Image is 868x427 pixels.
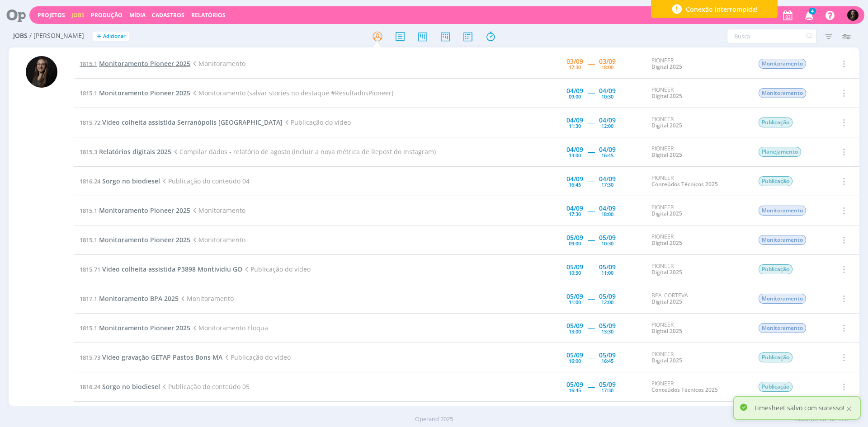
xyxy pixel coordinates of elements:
[651,122,682,129] a: Digital 2025
[190,89,393,97] span: Monitoramento (salvar stories no destaque #ResultadosPioneer)
[759,352,793,362] span: Publicação
[569,153,581,158] div: 13:00
[149,12,187,19] button: Cadastros
[569,329,581,334] div: 13:00
[191,11,226,19] a: Relatórios
[599,293,616,300] div: 05/09
[759,294,806,304] span: Monitoramento
[179,294,234,303] span: Monitoramento
[599,235,616,241] div: 05/09
[588,206,594,215] span: -----
[651,145,745,159] div: PIONEER
[569,358,581,363] div: 16:00
[601,388,613,393] div: 17:30
[651,151,682,159] a: Digital 2025
[80,236,97,244] span: 1815.1
[160,177,250,185] span: Publicação do conteúdo 04
[601,300,613,305] div: 12:00
[601,270,613,275] div: 11:00
[80,89,190,97] a: 1815.1Monitoramento Pioneer 2025
[588,118,594,127] span: -----
[599,323,616,329] div: 05/09
[809,8,816,14] span: 4
[80,383,100,391] span: 1816.24
[80,206,97,215] span: 1815.1
[759,117,793,127] span: Publicação
[71,11,85,19] a: Jobs
[99,324,190,332] span: Monitoramento Pioneer 2025
[80,382,160,391] a: 1816.24Sorgo no biodiesel
[588,294,594,303] span: -----
[651,116,745,129] div: PIONEER
[651,268,682,276] a: Digital 2025
[601,94,613,99] div: 10:30
[601,241,613,246] div: 10:30
[588,177,594,185] span: -----
[599,176,616,182] div: 04/09
[222,353,291,361] span: Publicação do vídeo
[190,59,245,68] span: Monitoramento
[599,352,616,358] div: 05/09
[569,123,581,128] div: 11:30
[80,147,171,156] a: 1815.3Relatórios digitais 2025
[35,12,68,19] button: Projetos
[566,235,583,241] div: 05/09
[651,357,682,364] a: Digital 2025
[651,234,745,247] div: PIONEER
[651,175,745,188] div: PIONEER
[566,205,583,211] div: 04/09
[651,386,718,394] a: Conteúdos Técnicos 2025
[651,87,745,100] div: PIONEER
[152,11,184,19] span: Cadastros
[566,117,583,123] div: 04/09
[759,235,806,245] span: Monitoramento
[99,206,190,215] span: Monitoramento Pioneer 2025
[13,32,28,40] span: Jobs
[283,118,351,127] span: Publicação do vídeo
[190,206,245,215] span: Monitoramento
[569,211,581,216] div: 17:30
[80,265,242,273] a: 1815.71Vídeo colheita assistida P3898 Montividiu GO
[99,59,190,68] span: Monitoramento Pioneer 2025
[601,65,613,70] div: 18:00
[566,176,583,182] div: 04/09
[80,118,100,127] span: 1815.72
[651,204,745,217] div: PIONEER
[651,210,682,217] a: Digital 2025
[588,382,594,391] span: -----
[569,182,581,187] div: 16:45
[97,32,101,41] span: +
[599,58,616,65] div: 03/09
[651,292,745,305] div: BPA_CORTEVA
[566,352,583,358] div: 05/09
[80,206,190,215] a: 1815.1Monitoramento Pioneer 2025
[160,382,250,391] span: Publicação do conteúdo 05
[601,358,613,363] div: 16:45
[759,88,806,98] span: Monitoramento
[80,59,190,68] a: 1815.1Monitoramento Pioneer 2025
[80,235,190,244] a: 1815.1Monitoramento Pioneer 2025
[103,33,126,39] span: Adicionar
[99,147,171,156] span: Relatórios digitais 2025
[93,32,129,41] button: +Adicionar
[759,382,793,392] span: Publicação
[29,32,84,40] span: / [PERSON_NAME]
[566,323,583,329] div: 05/09
[754,403,844,413] p: Timesheet salvo com sucesso!
[569,241,581,246] div: 09:00
[759,206,806,216] span: Monitoramento
[80,353,222,361] a: 1815.73Vídeo gravação GETAP Pastos Bons MA
[759,59,806,69] span: Monitoramento
[651,57,745,70] div: PIONEER
[847,9,859,21] img: N
[651,180,718,188] a: Conteúdos Técnicos 2025
[799,7,818,23] button: 4
[102,118,283,127] span: Vídeo colheita assistida Serranópolis [GEOGRAPHIC_DATA]
[99,89,190,97] span: Monitoramento Pioneer 2025
[651,92,682,100] a: Digital 2025
[588,353,594,361] span: -----
[599,146,616,153] div: 04/09
[566,88,583,94] div: 04/09
[129,11,146,19] a: Mídia
[588,89,594,97] span: -----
